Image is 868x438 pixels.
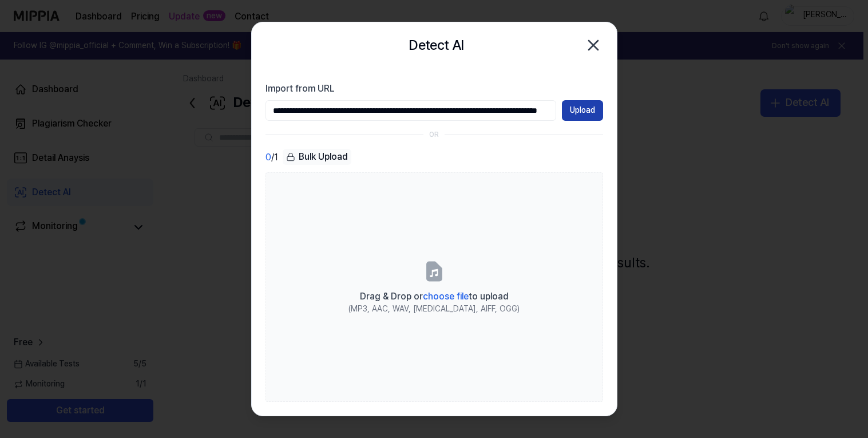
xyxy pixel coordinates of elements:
h2: Detect AI [409,34,464,56]
span: choose file [423,291,469,302]
button: Bulk Upload [283,149,351,165]
button: Upload [562,100,603,121]
span: 0 [265,151,271,164]
div: (MP3, AAC, WAV, [MEDICAL_DATA], AIFF, OGG) [348,303,520,315]
div: OR [429,130,439,140]
span: Drag & Drop or to upload [360,291,509,302]
div: Bulk Upload [283,149,351,165]
div: / 1 [265,149,278,165]
label: Import from URL [265,82,603,96]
